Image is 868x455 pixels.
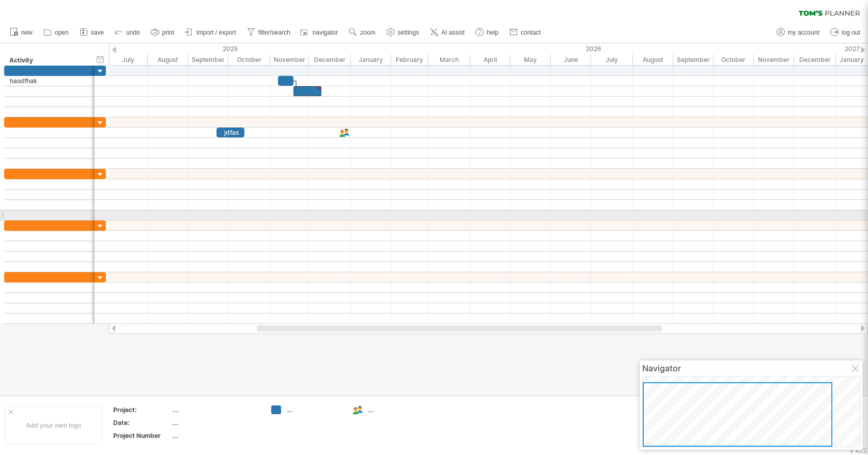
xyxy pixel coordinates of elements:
[148,54,188,65] div: August 2025
[487,29,499,36] span: help
[299,26,341,39] a: navigator
[196,29,236,36] span: import / export
[470,54,510,65] div: April 2026
[7,26,36,39] a: new
[216,128,244,137] div: jdfas
[77,26,107,39] a: save
[244,26,293,39] a: filter/search
[172,431,259,440] div: ....
[673,54,714,65] div: September 2026
[714,54,754,65] div: October 2026
[774,26,823,39] a: my account
[5,406,102,445] div: Add your own logo
[228,54,270,65] div: October 2025
[428,54,470,65] div: March 2026
[106,54,148,65] div: July 2025
[351,54,391,65] div: January 2026
[788,29,819,36] span: my account
[384,26,422,39] a: settings
[842,29,860,36] span: log out
[112,26,143,39] a: undo
[642,363,860,373] div: Navigator
[172,418,259,427] div: ....
[162,29,174,36] span: print
[850,447,866,454] div: v 422
[398,29,419,36] span: settings
[507,26,544,39] a: contact
[346,26,378,39] a: zoom
[270,54,309,65] div: November 2025
[633,54,673,65] div: August 2026
[551,54,591,65] div: June 2026
[828,26,863,39] a: log out
[391,54,428,65] div: February 2026
[148,26,177,39] a: print
[113,418,170,427] div: Date:
[126,29,140,36] span: undo
[9,55,89,66] div: Activity
[91,29,104,36] span: save
[113,405,170,414] div: Project:
[351,43,836,54] div: 2026
[591,54,633,65] div: July 2026
[258,29,290,36] span: filter/search
[286,405,343,414] div: ....
[309,54,351,65] div: December 2025
[55,29,69,36] span: open
[188,54,228,65] div: September 2025
[427,26,468,39] a: AI assist
[360,29,375,36] span: zoom
[113,431,170,440] div: Project Number
[473,26,502,39] a: help
[41,26,72,39] a: open
[510,54,551,65] div: May 2026
[21,29,33,36] span: new
[313,29,338,36] span: navigator
[794,54,836,65] div: December 2026
[172,405,259,414] div: ....
[10,76,89,86] div: hasdfhak
[182,26,239,39] a: import / export
[368,405,424,414] div: ....
[521,29,541,36] span: contact
[754,54,794,65] div: November 2026
[441,29,464,36] span: AI assist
